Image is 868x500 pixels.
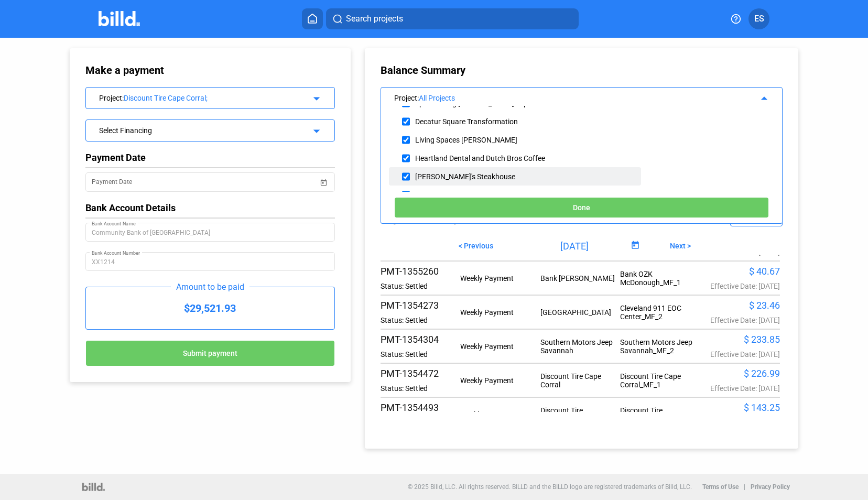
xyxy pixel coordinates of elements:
[381,282,460,290] div: Status: Settled
[700,334,780,345] div: $ 233.85
[381,384,460,393] div: Status: Settled
[85,202,335,213] div: Bank Account Details
[415,172,515,181] div: [PERSON_NAME]'s Steakhouse
[540,372,620,389] div: Discount Tire Cape Corral
[346,13,403,25] span: Search projects
[540,406,620,423] div: Discount Tire [PERSON_NAME]
[394,92,732,102] div: Project
[85,340,335,366] button: Submit payment
[700,350,780,358] div: Effective Date: [DATE]
[573,204,590,212] span: Done
[451,237,501,255] button: < Previous
[670,242,691,250] span: Next >
[744,483,745,491] p: |
[85,64,235,77] div: Make a payment
[99,124,299,135] div: Select Financing
[319,171,329,181] button: Open calendar
[86,287,334,329] div: $29,521.93
[326,8,579,29] button: Search projects
[381,350,460,358] div: Status: Settled
[419,94,732,102] div: All Projects
[460,342,540,351] div: Weekly Payment
[122,94,124,102] span: :
[756,91,769,103] mat-icon: arrow_drop_up
[620,372,700,389] div: Discount Tire Cape Corral_MF_1
[460,274,540,282] div: Weekly Payment
[417,94,419,102] span: :
[381,402,460,413] div: PMT-1354493
[415,117,518,126] div: Decatur Square Transformation
[540,308,620,317] div: [GEOGRAPHIC_DATA]
[620,304,700,321] div: Cleveland 911 EOC Center_MF_2
[700,316,780,324] div: Effective Date: [DATE]
[381,316,460,324] div: Status: Settled
[381,368,460,379] div: PMT-1354472
[754,13,764,25] span: ES
[620,406,700,423] div: Discount Tire Yulee_MF_1
[540,274,620,282] div: Bank [PERSON_NAME]
[662,237,699,255] button: Next >
[700,384,780,393] div: Effective Date: [DATE]
[700,368,780,379] div: $ 226.99
[85,152,335,163] div: Payment Date
[700,282,780,290] div: Effective Date: [DATE]
[620,338,700,355] div: Southern Motors Jeep Savannah_MF_2
[124,94,299,102] div: Discount Tire Cape Corral;
[415,136,517,144] div: Living Spaces [PERSON_NAME]
[700,402,780,413] div: $ 143.25
[460,308,540,317] div: Weekly Payment
[381,334,460,345] div: PMT-1354304
[394,197,769,218] button: Done
[99,92,299,102] div: Project
[628,239,643,253] button: Open calendar
[82,483,105,491] img: logo
[459,242,493,250] span: < Previous
[171,282,249,292] div: Amount to be paid
[415,154,545,162] div: Heartland Dental and Dutch Bros Coffee
[381,300,460,311] div: PMT-1354273
[309,91,321,103] mat-icon: arrow_drop_down
[309,123,321,136] mat-icon: arrow_drop_down
[381,266,460,277] div: PMT-1355260
[748,8,769,29] button: ES
[408,483,692,491] p: © 2025 Billd, LLC. All rights reserved. BILLD and the BILLD logo are registered trademarks of Bil...
[540,338,620,355] div: Southern Motors Jeep Savannah
[700,300,780,311] div: $ 23.46
[460,376,540,385] div: Weekly Payment
[620,270,700,287] div: Bank OZK McDonough_MF_1
[700,266,780,277] div: $ 40.67
[415,191,515,199] div: Discount Tire [PERSON_NAME]
[381,64,783,77] div: Balance Summary
[183,350,237,358] span: Submit payment
[702,483,739,491] b: Terms of Use
[751,483,790,491] b: Privacy Policy
[460,410,540,419] div: Weekly Payment
[99,11,140,26] img: Billd Company Logo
